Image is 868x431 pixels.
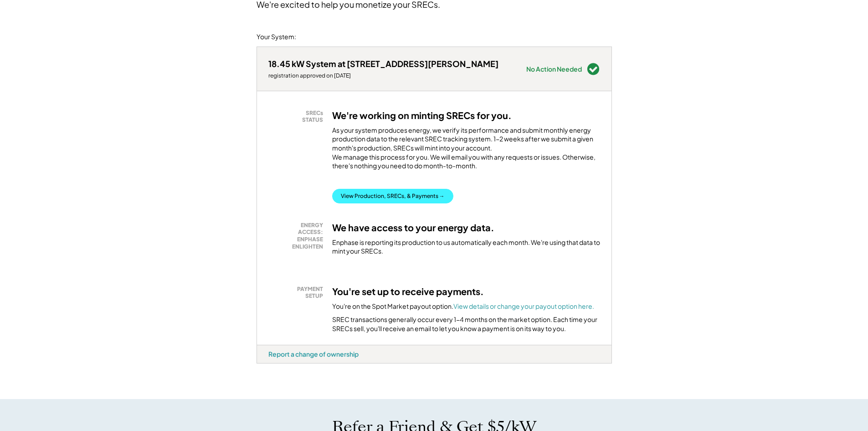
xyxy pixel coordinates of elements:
[268,350,359,358] div: Report a change of ownership
[273,222,323,250] div: ENERGY ACCESS: ENPHASE ENLIGHTEN
[526,66,582,72] div: No Action Needed
[332,315,600,333] div: SREC transactions generally occur every 1-4 months on the market option. Each time your SRECs sel...
[332,189,453,203] button: View Production, SRECs, & Payments →
[332,302,594,311] div: You're on the Spot Market payout option.
[268,72,498,79] div: registration approved on [DATE]
[332,238,600,256] div: Enphase is reporting its production to us automatically each month. We're using that data to mint...
[332,286,484,297] h3: You're set up to receive payments.
[332,109,512,121] h3: We're working on minting SRECs for you.
[257,363,292,367] div: g3wydem6 - VA Distributed
[332,126,600,175] div: As your system produces energy, we verify its performance and submit monthly energy production da...
[268,58,498,69] div: 18.45 kW System at [STREET_ADDRESS][PERSON_NAME]
[273,286,323,300] div: PAYMENT SETUP
[273,109,323,124] div: SRECs STATUS
[453,302,594,310] a: View details or change your payout option here.
[257,32,296,42] div: Your System:
[332,222,494,234] h3: We have access to your energy data.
